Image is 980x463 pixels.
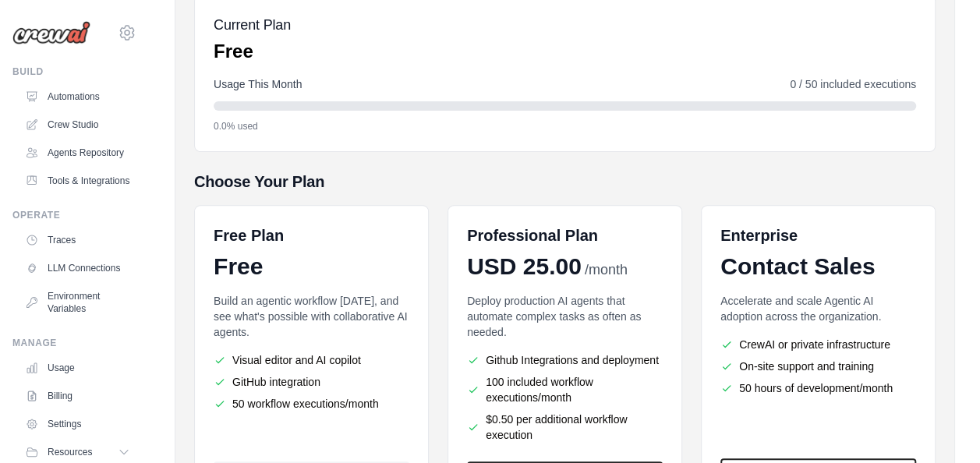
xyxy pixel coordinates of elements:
a: Billing [19,383,136,408]
p: Accelerate and scale Agentic AI adoption across the organization. [720,293,916,324]
div: Manage [12,337,136,349]
a: LLM Connections [19,256,136,281]
a: Tools & Integrations [19,168,136,193]
span: 0.0% used [214,120,258,133]
h6: Free Plan [214,224,284,246]
li: $0.50 per additional workflow execution [467,412,663,443]
div: Free [214,253,409,281]
a: Usage [19,355,136,380]
li: Visual editor and AI copilot [214,352,409,368]
p: Deploy production AI agents that automate complex tasks as often as needed. [467,293,663,340]
div: Contact Sales [720,253,916,281]
li: 50 workflow executions/month [214,396,409,412]
div: Operate [12,209,136,221]
span: Resources [48,446,92,458]
li: CrewAI or private infrastructure [720,337,916,352]
li: On-site support and training [720,359,916,374]
span: USD 25.00 [467,253,582,281]
a: Automations [19,84,136,109]
h6: Professional Plan [467,224,598,246]
p: Free [214,39,291,64]
h5: Choose Your Plan [194,171,936,193]
a: Agents Repository [19,140,136,165]
h6: Enterprise [720,224,916,246]
li: 100 included workflow executions/month [467,374,663,405]
li: 50 hours of development/month [720,380,916,396]
a: Traces [19,228,136,253]
li: GitHub integration [214,374,409,390]
span: 0 / 50 included executions [790,76,916,92]
p: Build an agentic workflow [DATE], and see what's possible with collaborative AI agents. [214,293,409,340]
span: Usage This Month [214,76,302,92]
a: Settings [19,412,136,436]
a: Crew Studio [19,112,136,137]
li: Github Integrations and deployment [467,352,663,368]
div: Build [12,65,136,78]
span: /month [585,260,628,281]
img: Logo [12,21,90,44]
h5: Current Plan [214,14,291,36]
a: Environment Variables [19,284,136,321]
